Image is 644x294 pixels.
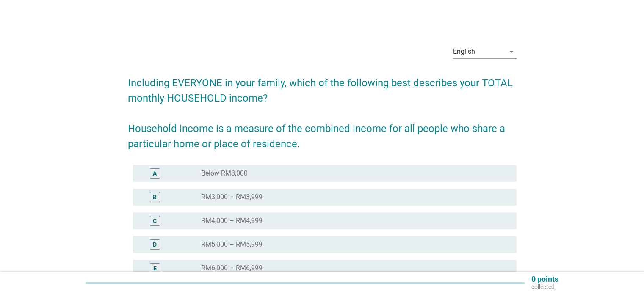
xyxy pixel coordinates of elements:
[531,283,558,291] p: collected
[201,264,263,272] label: RM6,000 – RM6,999
[153,264,157,273] div: E
[153,217,157,225] div: C
[506,47,517,57] i: arrow_drop_down
[531,275,558,283] p: 0 points
[453,48,475,55] div: English
[201,169,248,178] label: Below RM3,000
[153,240,157,249] div: D
[201,240,263,249] label: RM5,000 – RM5,999
[201,217,263,225] label: RM4,000 – RM4,999
[153,193,157,202] div: B
[201,193,263,201] label: RM3,000 – RM3,999
[128,67,517,151] h2: Including EVERYONE in your family, which of the following best describes your TOTAL monthly HOUSE...
[153,169,157,178] div: A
